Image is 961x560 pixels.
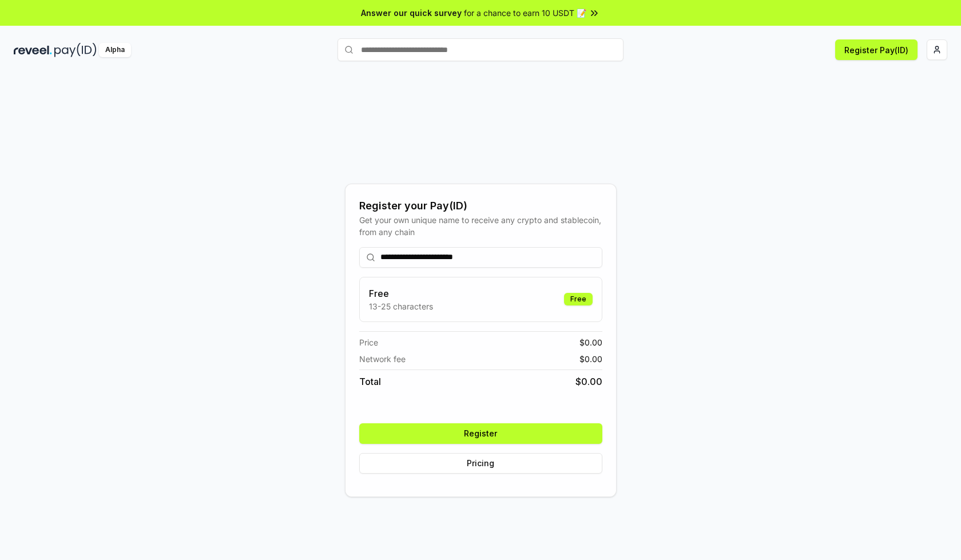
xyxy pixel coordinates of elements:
div: Get your own unique name to receive any crypto and stablecoin, from any chain [359,214,602,238]
span: Price [359,336,378,348]
span: $ 0.00 [579,353,602,365]
button: Register Pay(ID) [835,39,918,60]
div: Register your Pay(ID) [359,198,602,214]
img: reveel_dark [14,43,52,57]
span: for a chance to earn 10 USDT 📝 [464,7,586,19]
div: Free [564,293,593,305]
span: Answer our quick survey [361,7,462,19]
span: $ 0.00 [575,375,602,388]
div: Alpha [99,43,131,57]
button: Register [359,423,602,444]
img: pay_id [54,43,97,57]
h3: Free [369,287,433,300]
span: Total [359,375,381,388]
span: $ 0.00 [579,336,602,348]
p: 13-25 characters [369,300,433,312]
button: Pricing [359,453,602,474]
span: Network fee [359,353,406,365]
